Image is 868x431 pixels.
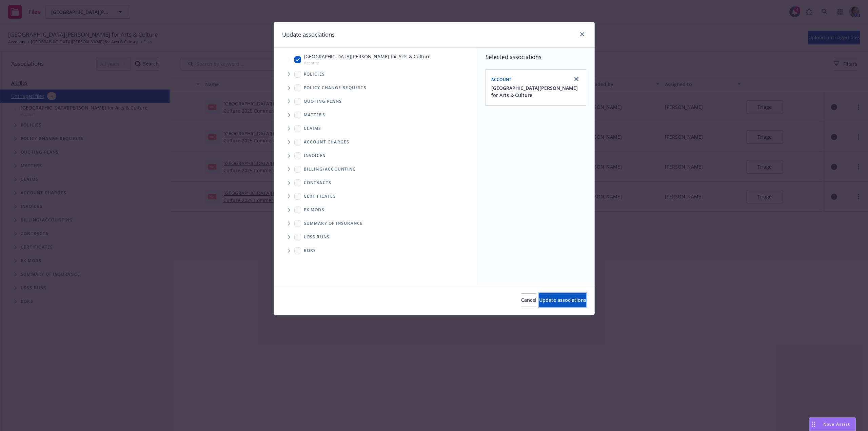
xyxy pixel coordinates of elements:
[282,30,335,39] h1: Update associations
[572,75,580,83] a: close
[304,167,356,171] span: Billing/Accounting
[491,77,512,82] span: Account
[809,417,856,431] button: Nova Assist
[304,181,332,185] span: Contracts
[304,235,330,239] span: Loss Runs
[823,421,850,427] span: Nova Assist
[304,60,431,66] span: Account
[304,194,336,198] span: Certificates
[304,99,342,103] span: Quoting plans
[274,52,477,162] div: Tree Example
[304,126,321,131] span: Claims
[274,162,477,257] div: Folder Tree Example
[486,53,586,61] span: Selected associations
[304,53,431,60] span: [GEOGRAPHIC_DATA][PERSON_NAME] for Arts & Culture
[304,140,350,144] span: Account charges
[304,221,363,226] span: Summary of insurance
[304,113,325,117] span: Matters
[304,249,316,253] span: BORs
[809,418,818,431] div: Drag to move
[521,297,536,303] span: Cancel
[491,84,582,99] button: [GEOGRAPHIC_DATA][PERSON_NAME] for Arts & Culture
[304,72,325,76] span: Policies
[304,154,326,158] span: Invoices
[539,293,586,307] button: Update associations
[304,86,367,90] span: Policy change requests
[521,293,536,307] button: Cancel
[304,208,324,212] span: Ex Mods
[578,30,586,38] a: close
[539,297,586,303] span: Update associations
